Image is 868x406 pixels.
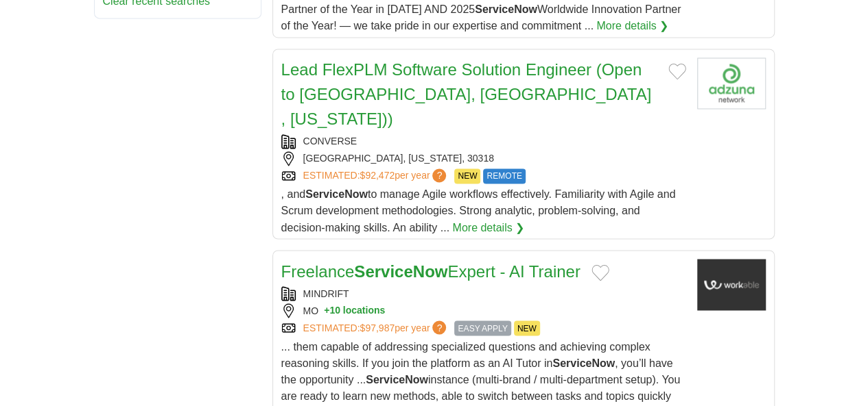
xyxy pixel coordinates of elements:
[324,303,329,318] span: +
[303,320,449,335] a: ESTIMATED:$97,987per year?
[281,60,652,128] a: Lead FlexPLM Software Solution Engineer (Open to [GEOGRAPHIC_DATA], [GEOGRAPHIC_DATA] , [US_STATE]))
[281,188,676,233] span: , and to manage Agile workflows effectively. Familiarity with Agile and Scrum development methodo...
[432,168,446,182] span: ?
[281,262,580,280] a: FreelanceServiceNowExpert - AI Trainer
[596,18,668,34] a: More details ❯
[668,63,686,79] button: Add to favorite jobs
[697,259,766,310] img: Company logo
[432,320,446,334] span: ?
[303,168,449,183] a: ESTIMATED:$92,472per year?
[452,219,524,236] a: More details ❯
[366,373,428,385] strong: ServiceNow
[475,3,537,15] strong: ServiceNow
[281,303,686,318] div: MO
[454,320,511,335] span: EASY APPLY
[591,264,609,281] button: Add to favorite jobs
[305,188,368,200] strong: ServiceNow
[281,134,686,149] div: CONVERSE
[360,322,395,333] span: $97,987
[324,303,385,318] button: +10 locations
[354,262,447,280] strong: ServiceNow
[514,320,540,335] span: NEW
[483,168,525,183] span: REMOTE
[281,151,686,166] div: [GEOGRAPHIC_DATA], [US_STATE], 30318
[697,58,766,109] img: Company logo
[281,286,686,301] div: MINDRIFT
[360,170,395,181] span: $92,472
[552,357,615,368] strong: ServiceNow
[454,168,480,183] span: NEW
